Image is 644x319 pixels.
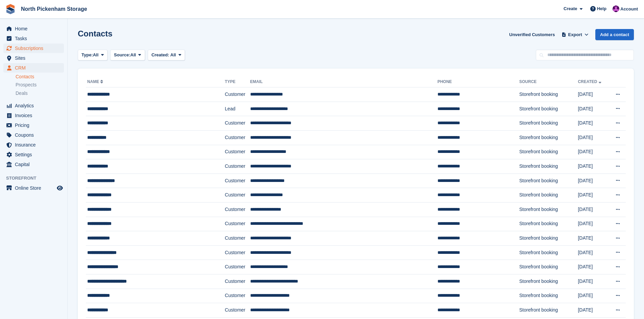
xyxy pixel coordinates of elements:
[225,145,250,159] td: Customer
[578,116,608,131] td: [DATE]
[56,184,64,192] a: Preview store
[613,5,619,12] img: James Gulliver
[225,274,250,289] td: Customer
[578,102,608,116] td: [DATE]
[3,111,64,120] a: menu
[225,87,250,102] td: Customer
[578,202,608,217] td: [DATE]
[578,274,608,289] td: [DATE]
[87,79,104,84] a: Name
[6,175,67,182] span: Storefront
[15,44,55,53] span: Subscriptions
[519,174,578,188] td: Storefront booking
[15,24,55,33] span: Home
[3,24,64,33] a: menu
[225,303,250,318] td: Customer
[18,3,90,15] a: North Pickenham Storage
[519,274,578,289] td: Storefront booking
[578,174,608,188] td: [DATE]
[225,159,250,174] td: Customer
[519,159,578,174] td: Storefront booking
[16,82,37,88] span: Prospects
[578,159,608,174] td: [DATE]
[78,50,108,61] button: Type: All
[170,52,176,57] span: All
[519,217,578,231] td: Storefront booking
[225,231,250,246] td: Customer
[568,31,582,38] span: Export
[3,44,64,53] a: menu
[519,303,578,318] td: Storefront booking
[15,63,55,73] span: CRM
[519,260,578,274] td: Storefront booking
[3,53,64,63] a: menu
[225,102,250,116] td: Lead
[225,289,250,303] td: Customer
[578,79,602,84] a: Created
[519,102,578,116] td: Storefront booking
[225,188,250,203] td: Customer
[3,130,64,140] a: menu
[3,150,64,159] a: menu
[3,121,64,130] a: menu
[225,77,250,87] th: Type
[3,34,64,43] a: menu
[578,260,608,274] td: [DATE]
[519,130,578,145] td: Storefront booking
[519,231,578,246] td: Storefront booking
[437,77,519,87] th: Phone
[225,217,250,231] td: Customer
[578,145,608,159] td: [DATE]
[578,188,608,203] td: [DATE]
[15,130,55,140] span: Coupons
[110,50,145,61] button: Source: All
[15,121,55,130] span: Pricing
[3,101,64,110] a: menu
[15,101,55,110] span: Analytics
[3,160,64,169] a: menu
[578,289,608,303] td: [DATE]
[225,174,250,188] td: Customer
[16,74,64,80] a: Contacts
[3,183,64,193] a: menu
[15,150,55,159] span: Settings
[519,145,578,159] td: Storefront booking
[151,52,169,57] span: Created:
[519,188,578,203] td: Storefront booking
[225,202,250,217] td: Customer
[578,245,608,260] td: [DATE]
[519,202,578,217] td: Storefront booking
[15,111,55,120] span: Invoices
[250,77,437,87] th: Email
[15,140,55,150] span: Insurance
[519,87,578,102] td: Storefront booking
[3,140,64,150] a: menu
[15,183,55,193] span: Online Store
[578,130,608,145] td: [DATE]
[16,90,64,97] a: Deals
[560,29,590,40] button: Export
[578,217,608,231] td: [DATE]
[3,63,64,73] a: menu
[595,29,634,40] a: Add a contact
[519,245,578,260] td: Storefront booking
[578,87,608,102] td: [DATE]
[148,50,185,61] button: Created: All
[78,29,113,38] h1: Contacts
[564,5,577,12] span: Create
[130,52,136,58] span: All
[5,4,16,14] img: stora-icon-8386f47178a22dfd0bd8f6a31ec36ba5ce8667c1dd55bd0f319d3a0aa187defe.svg
[15,53,55,63] span: Sites
[225,260,250,274] td: Customer
[16,90,28,97] span: Deals
[519,116,578,131] td: Storefront booking
[620,6,638,12] span: Account
[225,116,250,131] td: Customer
[597,5,606,12] span: Help
[519,289,578,303] td: Storefront booking
[15,160,55,169] span: Capital
[225,245,250,260] td: Customer
[81,52,93,58] span: Type:
[93,52,99,58] span: All
[16,81,64,88] a: Prospects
